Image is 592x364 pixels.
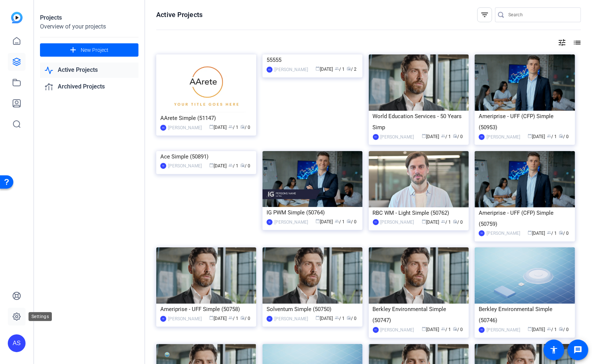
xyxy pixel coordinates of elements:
[528,230,532,235] span: calendar_today
[572,38,581,47] mat-icon: list
[508,10,575,19] input: Search
[559,231,569,236] span: / 0
[486,326,520,334] div: [PERSON_NAME]
[559,230,563,235] span: radio
[267,54,358,66] div: 55555
[168,124,202,131] div: [PERSON_NAME]
[547,230,552,235] span: group
[347,219,351,223] span: radio
[267,67,272,73] div: AS
[373,207,465,218] div: RBC WM - Light Simple (50762)
[209,125,227,130] span: [DATE]
[381,133,414,141] div: [PERSON_NAME]
[528,231,545,236] span: [DATE]
[479,327,485,333] div: TF
[168,162,202,170] div: [PERSON_NAME]
[559,134,563,138] span: radio
[453,134,463,139] span: / 0
[559,327,563,331] span: radio
[347,66,351,71] span: radio
[479,134,485,140] div: TF
[441,327,445,331] span: group
[486,133,520,141] div: [PERSON_NAME]
[209,163,227,168] span: [DATE]
[267,316,272,322] div: TF
[547,327,552,331] span: group
[335,316,345,321] span: / 1
[422,134,439,139] span: [DATE]
[240,315,245,320] span: radio
[40,13,138,22] div: Projects
[347,219,357,224] span: / 0
[347,316,357,321] span: / 0
[441,134,451,139] span: / 1
[40,79,138,94] a: Archived Projects
[11,12,23,23] img: blue-gradient.svg
[441,219,445,224] span: group
[209,124,214,129] span: calendar_today
[486,230,520,237] div: [PERSON_NAME]
[228,315,233,320] span: group
[559,134,569,139] span: / 0
[315,219,320,223] span: calendar_today
[558,38,566,47] mat-icon: tune
[267,304,358,315] div: Solventum Simple (50750)
[547,134,552,138] span: group
[156,10,203,19] h1: Active Projects
[274,315,308,323] div: [PERSON_NAME]
[315,219,333,224] span: [DATE]
[240,125,250,130] span: / 0
[8,334,26,352] div: AS
[547,231,557,236] span: / 1
[547,134,557,139] span: / 1
[160,304,252,315] div: Ameriprise - UFF Simple (50758)
[160,151,252,162] div: Ace Simple (50891)
[528,327,545,332] span: [DATE]
[381,326,414,334] div: [PERSON_NAME]
[422,219,426,224] span: calendar_today
[441,134,445,138] span: group
[373,304,465,326] div: Berkley Environmental Simple (50747)
[267,219,272,225] div: TF
[528,327,532,331] span: calendar_today
[315,315,320,320] span: calendar_today
[40,43,138,57] button: New Project
[315,316,333,321] span: [DATE]
[479,230,485,236] div: TF
[422,327,426,331] span: calendar_today
[81,46,108,54] span: New Project
[528,134,545,139] span: [DATE]
[559,327,569,332] span: / 0
[422,134,426,138] span: calendar_today
[453,327,457,331] span: radio
[228,316,238,321] span: / 1
[209,315,214,320] span: calendar_today
[480,10,489,19] mat-icon: filter_list
[315,66,320,71] span: calendar_today
[441,220,451,225] span: / 1
[160,125,166,131] div: AS
[160,113,252,124] div: AArete Simple (51147)
[267,207,358,218] div: IG PWM Simple (50764)
[441,327,451,332] span: / 1
[315,67,333,72] span: [DATE]
[160,163,166,169] div: TF
[479,111,571,133] div: Ameriprise - UFF (CFP) Simple (50953)
[335,67,345,72] span: / 1
[453,220,463,225] span: / 0
[422,327,439,332] span: [DATE]
[40,63,138,78] a: Active Projects
[274,218,308,226] div: [PERSON_NAME]
[228,124,233,129] span: group
[547,327,557,332] span: / 1
[209,163,214,167] span: calendar_today
[573,345,582,354] mat-icon: message
[228,163,233,167] span: group
[549,345,558,354] mat-icon: accessibility
[479,304,571,326] div: Berkley Environmental Simple (50746)
[335,219,339,223] span: group
[335,219,345,224] span: / 1
[228,163,238,168] span: / 1
[373,111,465,133] div: World Education Services - 50 Years Simp
[240,124,245,129] span: radio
